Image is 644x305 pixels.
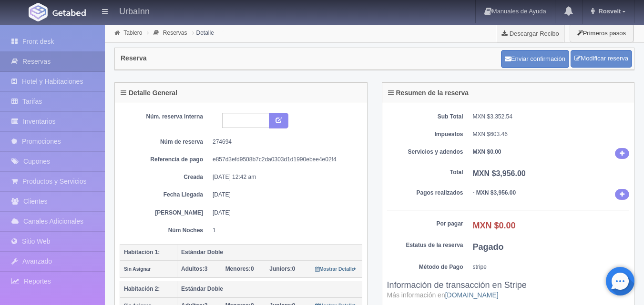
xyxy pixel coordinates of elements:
[127,173,203,181] dt: Creada
[387,113,463,121] dt: Sub Total
[387,291,499,299] small: Más información en
[213,226,355,235] dd: 1
[387,220,463,228] dt: Por pagar
[181,266,207,272] span: 3
[473,113,630,121] dd: MXN $3,352.54
[269,266,295,272] span: 0
[473,169,526,177] b: MXN $3,956.00
[445,291,499,299] a: [DOMAIN_NAME]
[127,209,203,217] dt: [PERSON_NAME]
[387,130,463,138] dt: Impuestos
[163,30,187,36] a: Reservas
[213,209,355,217] dd: [DATE]
[387,189,463,197] dt: Pagos realizados
[213,156,355,164] dd: e857d3efd9508b7c2da0303d1d1990ebee4e02f4
[388,89,469,97] h4: Resumen de la reserva
[225,266,251,272] strong: Menores:
[127,156,203,164] dt: Referencia de pago
[124,249,160,256] b: Habitación 1:
[213,138,355,146] dd: 274694
[387,148,463,156] dt: Servicios y adendos
[124,285,160,292] b: Habitación 2:
[473,148,501,155] b: MXN $0.00
[473,221,516,230] b: MXN $0.00
[225,266,254,272] span: 0
[315,266,357,272] a: Mostrar Detalle
[127,138,203,146] dt: Núm de reserva
[127,226,203,235] dt: Núm Noches
[177,244,362,261] th: Estándar Doble
[496,24,564,43] a: Descargar Recibo
[121,89,177,97] h4: Detalle General
[501,50,569,68] button: Enviar confirmación
[124,266,151,272] small: Sin Asignar
[473,189,516,196] b: - MXN $3,956.00
[571,50,632,68] a: Modificar reserva
[473,130,630,138] dd: MXN $603.46
[29,3,48,21] img: Getabed
[387,263,463,271] dt: Método de Pago
[121,55,147,62] h4: Reserva
[119,5,150,17] h4: UrbaInn
[387,168,463,177] dt: Total
[127,113,203,121] dt: Núm. reserva interna
[596,8,621,15] span: Rosvelt
[190,28,216,37] li: Detalle
[52,9,86,16] img: Getabed
[127,191,203,199] dt: Fecha Llegada
[269,266,292,272] strong: Juniors:
[473,263,630,271] dd: stripe
[387,281,630,300] h3: Información de transacción en Stripe
[213,173,355,181] dd: [DATE] 12:42 am
[315,266,357,272] small: Mostrar Detalle
[473,242,504,252] b: Pagado
[181,266,204,272] strong: Adultos:
[213,191,355,199] dd: [DATE]
[387,241,463,249] dt: Estatus de la reserva
[177,281,362,298] th: Estándar Doble
[570,24,634,42] button: Primeros pasos
[123,30,142,36] a: Tablero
